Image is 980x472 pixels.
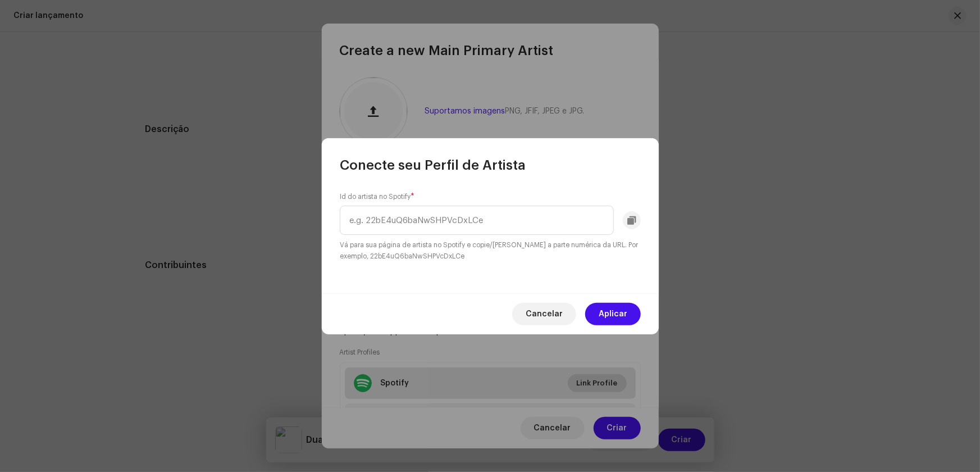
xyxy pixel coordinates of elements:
[340,192,414,201] label: Id do artista no Spotify
[340,206,614,235] input: e.g. 22bE4uQ6baNwSHPVcDxLCe
[340,239,641,262] small: Vá para sua página de artista no Spotify e copie/[PERSON_NAME] a parte numérica da URL. Por exemp...
[599,303,627,325] span: Aplicar
[512,303,576,325] button: Cancelar
[585,303,641,325] button: Aplicar
[526,303,563,325] span: Cancelar
[340,156,526,174] span: Conecte seu Perfil de Artista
